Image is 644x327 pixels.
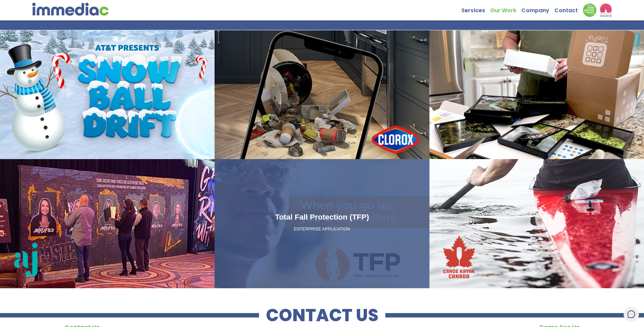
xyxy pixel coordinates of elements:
[600,3,612,17] img: logo2_wea_nobg.webp
[461,3,490,14] a: Services
[217,226,426,233] p: ENTERPRISE APPLICATION
[217,211,426,223] h3: Total Fall Protection (TFP)
[554,3,583,14] a: Contact
[583,3,596,17] img: Down
[32,3,109,16] img: immediac
[490,3,521,14] a: Our Work
[259,309,385,322] h2: CONTACT US
[521,3,554,14] a: Company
